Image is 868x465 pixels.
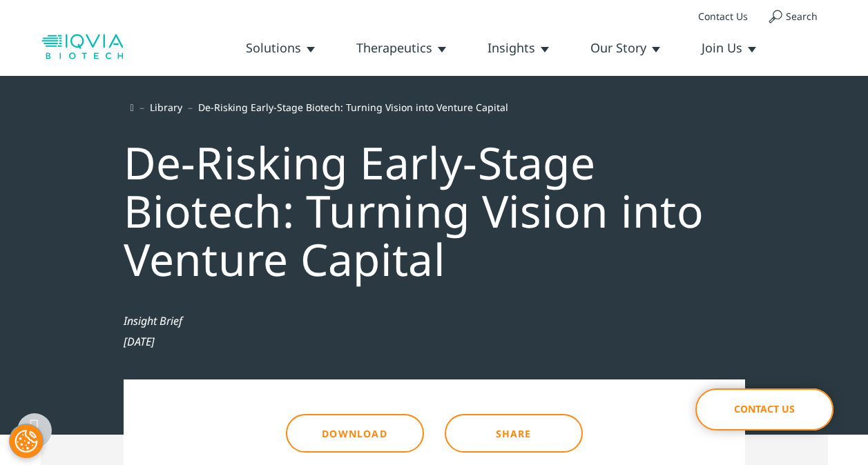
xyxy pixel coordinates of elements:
div: De-Risking Early-Stage Biotech: Turning Vision into Venture Capital [110,117,759,297]
a: Insights [488,39,549,56]
a: Solutions [246,39,315,56]
a: Join Us [702,39,756,56]
div: [DATE] [124,331,745,352]
a: Share [445,414,583,453]
img: biotech-logo.svg [41,32,124,60]
a: Therapeutics [356,39,446,56]
a: Our Story [590,39,660,56]
a: Library [150,101,182,114]
a: Download [286,414,424,453]
button: Cookies Settings [9,424,44,458]
a: Contact Us [695,388,833,431]
div: Insight Brief [124,310,745,331]
img: search.svg [769,10,782,23]
a: De-Risking Early-Stage Biotech: Turning Vision into Venture Capital [198,101,508,114]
